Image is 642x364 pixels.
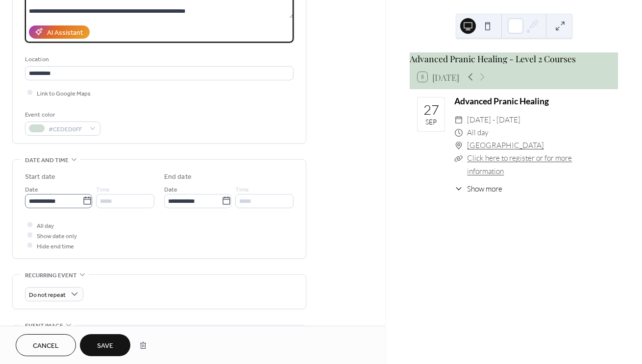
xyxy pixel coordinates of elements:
span: Do not repeat [29,289,66,300]
div: Advanced Pranic Healing - Level 2 Courses [410,52,618,65]
div: Event color [25,110,99,120]
button: ​Show more [454,183,502,194]
span: Date [25,184,38,194]
div: End date [164,172,192,182]
span: Show date only [37,231,77,241]
span: All day [467,126,489,139]
button: AI Assistant [29,25,90,39]
span: Recurring event [25,270,77,281]
span: Event image [25,321,63,331]
div: Sep [425,119,437,125]
span: Cancel [33,341,59,351]
div: ​ [454,139,463,152]
div: ​ [454,126,463,139]
span: Time [96,184,110,194]
a: Click here to register or for more information [467,153,572,175]
span: [DATE] - [DATE] [467,114,520,126]
span: Show more [467,183,502,194]
span: All day [37,220,54,231]
button: Save [80,334,130,356]
div: AI Assistant [47,27,83,38]
div: Location [25,54,292,65]
span: Date [164,184,177,194]
div: ​ [454,152,463,165]
div: ​ [454,183,463,194]
div: 27 [423,103,439,117]
span: Link to Google Maps [37,88,91,98]
a: Advanced Pranic Healing [454,96,549,106]
span: Time [235,184,249,194]
button: Cancel [16,334,76,356]
span: Hide end time [37,241,74,251]
a: [GEOGRAPHIC_DATA] [467,139,544,152]
span: Save [97,341,113,351]
div: ​ [454,114,463,126]
span: #CEDED0FF [49,124,85,134]
div: Start date [25,172,55,182]
span: Date and time [25,155,69,166]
